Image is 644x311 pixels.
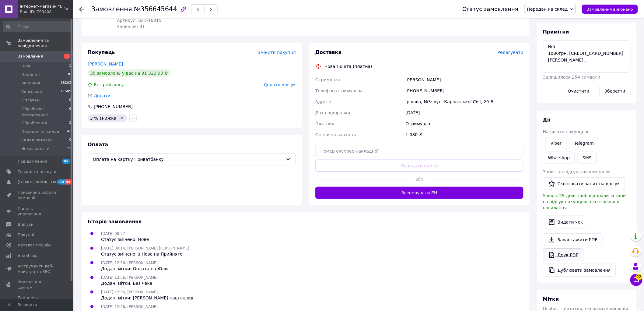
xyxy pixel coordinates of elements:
[18,54,43,59] span: Замовлення
[582,5,638,14] button: Замовлення виконано
[67,72,71,77] span: 36
[264,82,296,87] span: Додати відгук
[258,50,296,55] span: Змінити покупця
[65,179,72,185] span: 94
[636,272,642,278] span: 22
[101,251,189,257] div: Статус змінено: з Нове на Прийнято
[18,242,51,248] span: Каталог ProSale
[18,263,56,274] span: Інструменти веб-майстра та SEO
[117,18,162,23] span: Артикул: S21-16815
[21,63,30,69] span: Нові
[563,85,595,97] button: Очистити
[463,6,519,12] div: Статус замовлення
[93,104,133,110] div: [PHONE_NUMBER]
[117,24,145,29] span: Залишок: 31
[543,249,583,261] a: Друк PDF
[64,54,70,59] span: 1
[20,4,65,9] span: Інтернет-магазин "Ізолон-Вест"
[543,29,569,35] span: Примітки
[18,169,56,175] span: Товари та послуги
[323,63,374,69] div: Нова Пошта (платна)
[67,146,71,151] span: 21
[101,266,169,272] div: Додані мітки: Оплата на Юлю
[134,5,177,13] span: №356645644
[527,7,568,12] span: Передан на склад
[21,137,53,143] span: Склад патнера
[101,275,158,280] span: [DATE] 12:36, [PERSON_NAME]
[94,93,110,98] span: Додати
[21,129,59,134] span: Передан на склад
[315,99,331,104] span: Адреса
[18,38,73,49] span: Замовлення та повідомлення
[404,96,525,107] div: Іршава, №3: вул. Карпатської Січі, 29-В
[315,121,334,126] span: Платник
[69,106,71,117] span: 6
[88,69,170,77] div: 35 замовлень у вас на 91 323,90 ₴
[577,152,597,164] button: SMS
[545,137,567,149] a: Viber
[101,236,149,242] div: Статус змінено: Нове
[543,152,575,164] a: WhatsApp
[315,49,342,55] span: Доставка
[543,41,631,73] textarea: №5 1080грн. [CREDIT_CARD_NUMBER] [PERSON_NAME]І.
[88,219,142,224] span: Історія замовлення
[90,116,116,121] span: 3 % знижка
[587,7,633,12] span: Замовлення виконано
[21,72,40,77] span: Прийняті
[21,106,69,117] span: Обработка менеджером
[101,280,158,286] div: Додані мітки: Без чека
[61,89,71,94] span: 11509
[69,63,71,69] span: 1
[18,222,33,227] span: Відгуки
[409,176,430,182] span: або
[543,129,588,134] span: Написати покупцеві
[18,159,47,164] span: Повідомлення
[404,118,525,129] div: Отримувач
[543,193,628,210] span: У вас є 29 днів, щоб відправити запит на відгук покупцеві, скопіювавши посилання.
[543,216,588,228] button: Видати чек
[91,5,132,13] span: Замовлення
[600,85,631,97] button: Зберегти
[18,295,56,306] span: Гаманець компанії
[543,177,625,190] button: Скопіювати запит на відгук
[543,233,603,246] a: Завантажити PDF
[69,137,71,143] span: 0
[101,290,158,294] span: [DATE] 12:36, [PERSON_NAME]
[18,190,56,201] span: Показники роботи компанії
[543,117,551,123] span: Дії
[543,75,600,80] span: Залишилося 254 символи
[404,85,525,96] div: [PHONE_NUMBER]
[404,129,525,140] div: 1 080 ₴
[18,232,34,238] span: Покупці
[101,246,189,250] span: [DATE] 09:14, [PERSON_NAME] [PERSON_NAME]
[569,137,599,149] a: Telegram
[88,142,108,147] span: Оплата
[93,156,283,163] span: Оплата на картку Приватбанку
[21,80,40,86] span: Виконані
[69,120,71,126] span: 3
[101,261,158,265] span: [DATE] 12:36, [PERSON_NAME]
[101,231,125,236] span: [DATE] 08:57
[21,120,47,126] span: Оброблений
[58,179,65,185] span: 60
[315,77,340,82] span: Отримувач
[61,80,71,86] span: 98203
[315,110,350,115] span: Дата відправки
[543,296,559,302] span: Мітки
[79,6,84,12] div: Повернутися назад
[315,132,356,137] span: Оціночна вартість
[101,305,158,309] span: [DATE] 12:36, [PERSON_NAME]
[3,21,72,32] input: Пошук
[404,74,525,85] div: [PERSON_NAME]
[62,159,70,164] span: 45
[21,97,40,103] span: Оплачені
[21,89,42,94] span: Скасовані
[69,97,71,103] span: 0
[315,145,523,157] input: Номер експрес-накладної
[498,50,523,55] span: Редагувати
[18,279,56,290] span: Управління сайтом
[88,62,123,66] a: [PERSON_NAME]
[543,264,616,277] button: Дублювати замовлення
[315,88,363,93] span: Телефон отримувача
[88,49,115,55] span: Покупець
